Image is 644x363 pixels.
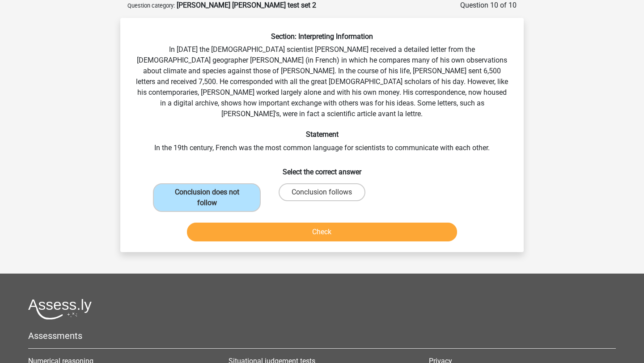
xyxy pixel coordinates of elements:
small: Question category: [127,2,175,9]
label: Conclusion follows [279,183,365,201]
button: Check [187,223,458,241]
img: Assessly logo [28,299,92,320]
label: Conclusion does not follow [153,183,261,212]
h6: Select the correct answer [135,160,509,176]
h5: Assessments [28,330,616,341]
h6: Section: Interpreting Information [135,32,509,41]
div: In [DATE] the [DEMOGRAPHIC_DATA] scientist [PERSON_NAME] received a detailed letter from the [DEM... [124,32,520,245]
h6: Statement [135,130,509,139]
strong: [PERSON_NAME] [PERSON_NAME] test set 2 [177,1,316,9]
